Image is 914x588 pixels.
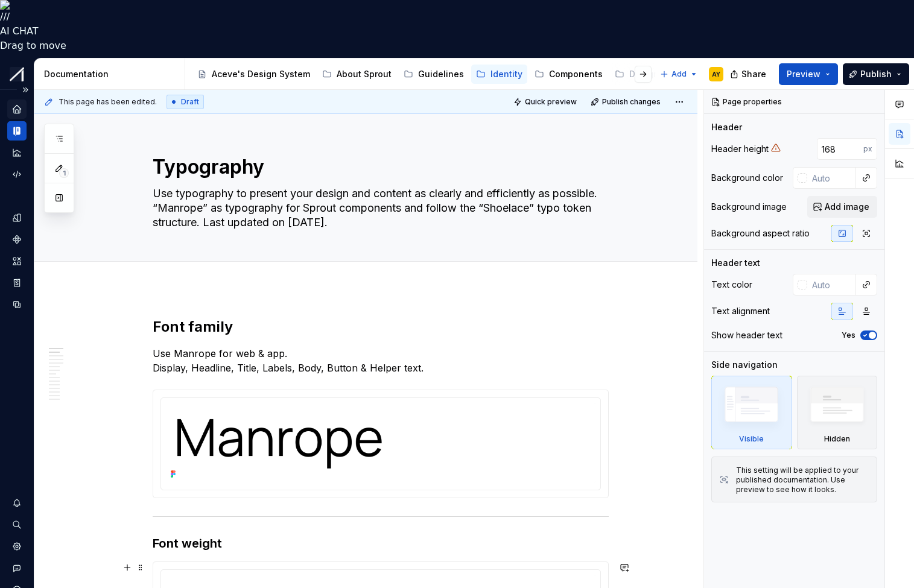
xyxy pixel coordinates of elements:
div: Side navigation [711,359,778,371]
button: Publish [843,63,909,85]
div: Header text [711,257,760,269]
button: Quick preview [510,93,582,110]
a: Design tokens [7,208,27,227]
div: About Sprout [337,68,392,80]
a: Aceve's Design System [192,65,315,84]
span: Preview [787,68,820,80]
div: Identity [490,68,522,80]
img: b6c2a6ff-03c2-4811-897b-2ef07e5e0e51.png [10,67,24,81]
textarea: Use typography to present your design and content as clearly and efficiently as possible. “Manrop... [150,184,606,232]
a: Assets [7,251,27,271]
div: Text alignment [711,305,770,317]
a: Guidelines [399,65,469,84]
a: Data sources [7,295,27,314]
button: Notifications [7,493,27,513]
div: Background color [711,172,783,184]
span: Add [671,69,687,79]
div: Hidden [824,434,850,444]
a: Components [7,230,27,249]
button: Expand sidebar [17,81,34,98]
span: Draft [181,97,199,107]
div: This setting will be applied to your published documentation. Use preview to see how it looks. [736,466,869,495]
input: Auto [817,138,863,160]
span: Publish changes [602,97,661,107]
textarea: Typography [150,153,606,182]
div: Visible [739,434,764,444]
div: Text color [711,279,752,291]
a: About Sprout [317,65,396,84]
button: Contact support [7,558,27,578]
label: Yes [842,330,855,340]
div: Page tree [192,62,654,86]
span: This page has been edited. [59,97,157,107]
div: Show header text [711,329,782,341]
a: Identity [471,65,527,84]
p: Use Manrope for web & app. Display, Headline, Title, Labels, Body, Button & Helper text. [153,346,609,375]
a: Components [530,65,608,84]
div: AY [712,69,720,79]
button: Publish changes [587,93,666,110]
button: Add [656,66,702,83]
a: Storybook stories [7,273,27,292]
input: Auto [807,274,856,296]
button: Preview [779,63,838,85]
div: Aceve's Design System [212,68,310,80]
div: Visible [711,376,792,449]
div: Guidelines [418,68,464,80]
a: Settings [7,537,27,556]
div: Header [711,121,742,133]
a: Code automation [7,165,27,184]
span: Share [741,68,766,80]
div: Hidden [797,376,878,449]
h2: Font family [153,317,609,337]
a: Home [7,100,27,119]
button: Search ⌘K [7,515,27,534]
div: Components [549,68,603,80]
div: Documentation [44,68,180,80]
p: px [863,144,872,154]
button: Add image [807,196,877,218]
a: Analytics [7,143,27,162]
span: Add image [825,201,869,213]
input: Auto [807,167,856,189]
button: Share [724,63,774,85]
div: Header height [711,143,769,155]
h3: Font weight [153,535,609,552]
a: Documentation [7,121,27,141]
div: Background image [711,201,787,213]
span: 1 [59,168,69,178]
span: Publish [860,68,892,80]
div: Background aspect ratio [711,227,810,239]
span: Quick preview [525,97,577,107]
a: Design manual [610,65,711,84]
